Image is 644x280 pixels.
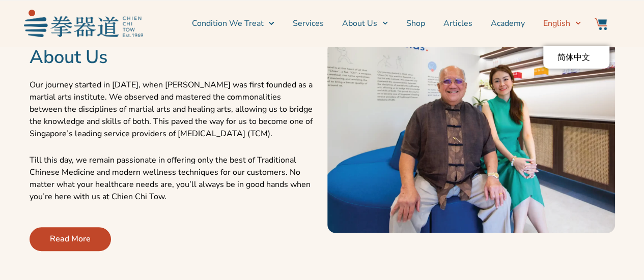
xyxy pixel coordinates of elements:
span: English [543,17,570,29]
span: 简体中文 [557,52,590,63]
a: About Us [342,11,388,36]
a: Switch to English [543,11,581,36]
a: Academy [491,11,525,36]
a: Shop [406,11,425,36]
span: Read More [50,233,91,245]
a: Switch to 简体中文 [543,46,609,69]
nav: Menu [148,11,581,36]
p: Our journey started in [DATE], when [PERSON_NAME] was first founded as a martial arts institute. ... [30,79,317,140]
a: Condition We Treat [191,11,274,36]
a: Services [293,11,324,36]
a: Read More [30,227,111,251]
a: Articles [443,11,472,36]
h2: About Us [30,46,317,69]
p: Till this day, we remain passionate in offering only the best of Traditional Chinese Medicine and... [30,154,317,203]
ul: Switch to English [543,46,609,69]
img: Website Icon-03 [595,18,607,30]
